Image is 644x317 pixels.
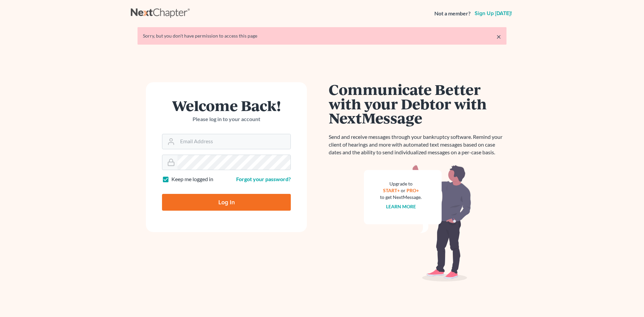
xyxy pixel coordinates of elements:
input: Email Address [177,134,290,149]
p: Send and receive messages through your bankruptcy software. Remind your client of hearings and mo... [329,133,506,156]
span: or [401,188,406,193]
a: Sign up [DATE]! [473,11,513,16]
a: Learn more [386,204,416,209]
a: PRO+ [407,188,419,193]
a: START+ [383,188,400,193]
label: Keep me logged in [171,175,213,183]
h1: Welcome Back! [162,98,291,113]
div: to get NextMessage. [380,194,422,201]
a: × [496,33,501,41]
p: Please log in to your account [162,115,291,123]
div: Sorry, but you don't have permission to access this page [143,33,501,39]
a: Forgot your password? [236,176,291,182]
input: Log In [162,194,291,211]
h1: Communicate Better with your Debtor with NextMessage [329,82,506,125]
div: Upgrade to [380,180,422,187]
img: nextmessage_bg-59042aed3d76b12b5cd301f8e5b87938c9018125f34e5fa2b7a6b67550977c72.svg [364,164,471,282]
strong: Not a member? [434,10,471,17]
